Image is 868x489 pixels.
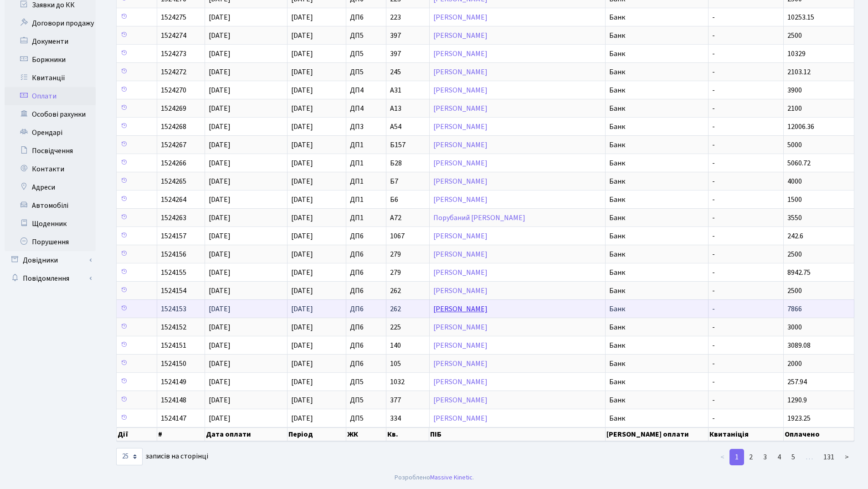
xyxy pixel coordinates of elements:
[161,31,186,41] span: 1524274
[433,340,488,350] a: [PERSON_NAME]
[390,251,426,258] span: 279
[161,67,186,77] span: 1524272
[161,268,186,278] span: 1524155
[5,142,96,160] a: Посвідчення
[712,396,780,404] span: -
[161,377,186,387] span: 1524149
[350,14,382,21] span: ДП6
[818,449,840,465] a: 131
[350,305,382,313] span: ДП6
[350,178,382,185] span: ДП1
[291,377,313,387] span: [DATE]
[209,122,231,132] span: [DATE]
[609,32,705,39] span: Банк
[291,413,313,423] span: [DATE]
[5,69,96,87] a: Квитанції
[787,304,802,314] span: 7866
[787,12,814,22] span: 10253.15
[390,105,426,112] span: А13
[772,449,786,465] a: 4
[390,396,426,404] span: 377
[433,158,488,168] a: [PERSON_NAME]
[712,287,780,294] span: -
[712,141,780,149] span: -
[729,449,744,465] a: 1
[712,342,780,349] span: -
[350,68,382,76] span: ДП5
[433,49,488,59] a: [PERSON_NAME]
[390,32,426,39] span: 397
[291,304,313,314] span: [DATE]
[350,123,382,130] span: ДП3
[609,160,705,167] span: Банк
[161,322,186,332] span: 1524152
[209,286,231,296] span: [DATE]
[787,377,807,387] span: 257.94
[390,160,426,167] span: Б28
[209,140,231,150] span: [DATE]
[350,160,382,167] span: ДП1
[787,322,802,332] span: 3000
[744,449,758,465] a: 2
[784,427,854,441] th: Оплачено
[209,213,231,223] span: [DATE]
[609,287,705,294] span: Банк
[5,269,96,288] a: Повідомлення
[787,103,802,113] span: 2100
[390,178,426,185] span: Б7
[433,304,488,314] a: [PERSON_NAME]
[609,141,705,149] span: Банк
[433,395,488,405] a: [PERSON_NAME]
[712,232,780,240] span: -
[712,105,780,112] span: -
[291,286,313,296] span: [DATE]
[390,87,426,94] span: А31
[390,324,426,331] span: 225
[5,87,96,105] a: Оплати
[209,12,231,22] span: [DATE]
[433,213,525,223] a: Порубаний [PERSON_NAME]
[712,251,780,258] span: -
[787,67,811,77] span: 2103.12
[433,67,488,77] a: [PERSON_NAME]
[209,31,231,41] span: [DATE]
[350,214,382,221] span: ДП1
[390,196,426,203] span: Б6
[758,449,772,465] a: 3
[609,415,705,422] span: Банк
[839,449,854,465] a: >
[350,232,382,240] span: ДП6
[787,176,802,186] span: 4000
[433,249,488,259] a: [PERSON_NAME]
[609,378,705,386] span: Банк
[5,215,96,233] a: Щоденник
[117,427,157,441] th: Дії
[291,67,313,77] span: [DATE]
[787,140,802,150] span: 5000
[291,176,313,186] span: [DATE]
[350,105,382,112] span: ДП4
[787,249,802,259] span: 2500
[433,176,488,186] a: [PERSON_NAME]
[787,395,807,405] span: 1290.9
[291,340,313,350] span: [DATE]
[350,50,382,57] span: ДП5
[609,196,705,203] span: Банк
[433,322,488,332] a: [PERSON_NAME]
[609,214,705,221] span: Банк
[291,322,313,332] span: [DATE]
[609,123,705,130] span: Банк
[787,413,811,423] span: 1923.25
[350,324,382,331] span: ДП6
[209,67,231,77] span: [DATE]
[209,49,231,59] span: [DATE]
[430,473,473,482] a: Massive Kinetic
[161,176,186,186] span: 1524265
[429,427,605,441] th: ПІБ
[209,268,231,278] span: [DATE]
[5,32,96,51] a: Документи
[5,196,96,215] a: Автомобілі
[390,14,426,21] span: 223
[5,51,96,69] a: Боржники
[291,195,313,205] span: [DATE]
